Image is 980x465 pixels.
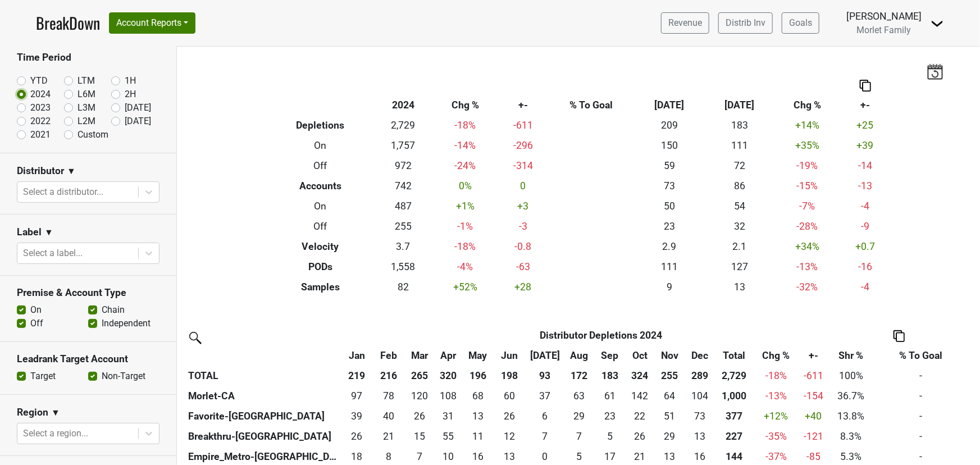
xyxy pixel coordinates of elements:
[755,386,797,406] td: -13 %
[267,115,373,135] th: Depletions
[267,196,373,216] th: On
[373,156,432,176] td: 972
[78,74,95,88] label: LTM
[873,406,969,426] td: -
[755,426,797,446] td: -35 %
[635,257,705,277] td: 111
[705,95,775,115] th: [DATE]
[373,196,432,216] td: 487
[496,449,523,464] div: 13
[462,386,494,406] td: 68
[373,115,432,135] td: 2,729
[267,216,373,236] th: Off
[376,389,402,403] div: 78
[526,345,564,366] th: Jul: activate to sort column ascending
[840,216,890,236] td: -9
[17,226,42,238] h3: Label
[548,95,635,115] th: % To Goal
[567,429,591,444] div: 7
[705,135,775,156] td: 111
[626,366,654,386] th: 324
[465,429,491,444] div: 11
[689,429,712,444] div: 13
[567,409,591,423] div: 29
[782,12,819,34] a: Goals
[873,426,969,446] td: -
[840,156,890,176] td: -14
[267,176,373,196] th: Accounts
[185,345,341,366] th: &nbsp;: activate to sort column ascending
[373,176,432,196] td: 742
[51,406,60,420] span: ▼
[432,115,498,135] td: -18 %
[432,196,498,216] td: +1 %
[705,277,775,297] td: 13
[435,406,462,426] td: 31.167
[689,389,712,403] div: 104
[528,429,562,444] div: 7
[373,236,432,257] td: 3.7
[635,135,705,156] td: 150
[432,277,498,297] td: +52 %
[654,366,686,386] th: 255
[689,449,712,464] div: 16
[465,449,491,464] div: 16
[594,366,626,386] th: 183
[30,303,42,317] label: On
[705,196,775,216] td: 54
[528,409,562,423] div: 6
[705,176,775,196] td: 86
[405,366,435,386] th: 265
[717,449,752,464] div: 144
[465,409,491,423] div: 13
[628,449,651,464] div: 21
[405,406,435,426] td: 26.16
[717,409,752,423] div: 377
[344,449,370,464] div: 18
[626,426,654,446] td: 26
[462,345,494,366] th: May: activate to sort column ascending
[840,236,890,257] td: +0.7
[373,216,432,236] td: 255
[125,115,151,128] label: [DATE]
[661,12,709,34] a: Revenue
[774,236,840,257] td: +34 %
[705,236,775,257] td: 2.1
[774,95,840,115] th: Chg %
[109,12,195,34] button: Account Reports
[840,277,890,297] td: -4
[840,115,890,135] td: +25
[125,74,136,88] label: 1H
[594,386,626,406] td: 60.5
[17,407,48,418] h3: Region
[526,426,564,446] td: 7.334
[125,101,151,115] label: [DATE]
[185,328,203,346] img: filter
[705,115,775,135] td: 183
[344,409,370,423] div: 39
[686,345,714,366] th: Dec: activate to sort column ascending
[373,426,405,446] td: 21
[341,386,373,406] td: 97
[654,345,686,366] th: Nov: activate to sort column ascending
[626,345,654,366] th: Oct: activate to sort column ascending
[185,406,341,426] th: Favorite-[GEOGRAPHIC_DATA]
[717,429,752,444] div: 227
[185,366,341,386] th: TOTAL
[800,409,827,423] div: +40
[496,389,523,403] div: 60
[774,176,840,196] td: -15 %
[526,366,564,386] th: 93
[17,353,159,365] h3: Leadrank Target Account
[846,9,922,24] div: [PERSON_NAME]
[373,135,432,156] td: 1,757
[927,63,943,79] img: last_updated_date
[437,389,459,403] div: 108
[596,449,623,464] div: 17
[931,17,944,30] img: Dropdown Menu
[804,370,823,381] span: -611
[373,345,405,366] th: Feb: activate to sort column ascending
[498,236,548,257] td: -0.8
[125,88,136,101] label: 2H
[755,406,797,426] td: +12 %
